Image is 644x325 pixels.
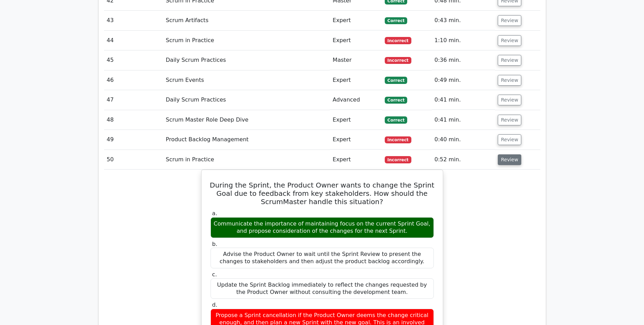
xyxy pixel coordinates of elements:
button: Review [498,35,521,46]
td: Scrum Artifacts [163,11,330,30]
span: c. [212,271,217,278]
span: Incorrect [385,37,411,44]
td: Expert [330,150,382,170]
td: 44 [104,31,163,50]
span: Incorrect [385,136,411,143]
span: b. [212,241,217,247]
td: Scrum in Practice [163,31,330,50]
span: Correct [385,97,407,104]
span: Incorrect [385,156,411,163]
td: 47 [104,90,163,110]
td: Expert [330,31,382,50]
td: 0:49 min. [432,70,495,90]
td: 0:40 min. [432,130,495,150]
button: Review [498,154,521,165]
td: 50 [104,150,163,170]
td: Expert [330,11,382,30]
span: d. [212,302,217,308]
td: 0:52 min. [432,150,495,170]
div: Communicate the importance of maintaining focus on the current Sprint Goal, and propose considera... [211,217,434,238]
td: Scrum in Practice [163,150,330,170]
td: Expert [330,130,382,150]
td: Daily Scrum Practices [163,90,330,110]
button: Review [498,75,521,86]
button: Review [498,134,521,145]
td: 43 [104,11,163,30]
div: Update the Sprint Backlog immediately to reflect the changes requested by the Product Owner witho... [211,278,434,299]
td: 48 [104,110,163,130]
td: Expert [330,70,382,90]
td: Product Backlog Management [163,130,330,150]
td: Expert [330,110,382,130]
td: 49 [104,130,163,150]
h5: During the Sprint, the Product Owner wants to change the Sprint Goal due to feedback from key sta... [210,181,435,206]
td: 0:41 min. [432,110,495,130]
td: 0:41 min. [432,90,495,110]
td: Master [330,50,382,70]
td: 1:10 min. [432,31,495,50]
span: Correct [385,116,407,123]
td: Scrum Master Role Deep Dive [163,110,330,130]
td: 0:36 min. [432,50,495,70]
td: 0:43 min. [432,11,495,30]
span: Incorrect [385,57,411,64]
span: Correct [385,17,407,24]
button: Review [498,95,521,105]
span: a. [212,210,217,217]
td: Scrum Events [163,70,330,90]
td: 45 [104,50,163,70]
div: Advise the Product Owner to wait until the Sprint Review to present the changes to stakeholders a... [211,248,434,268]
button: Review [498,55,521,66]
td: Daily Scrum Practices [163,50,330,70]
span: Correct [385,77,407,84]
td: 46 [104,70,163,90]
td: Advanced [330,90,382,110]
button: Review [498,15,521,26]
button: Review [498,115,521,125]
